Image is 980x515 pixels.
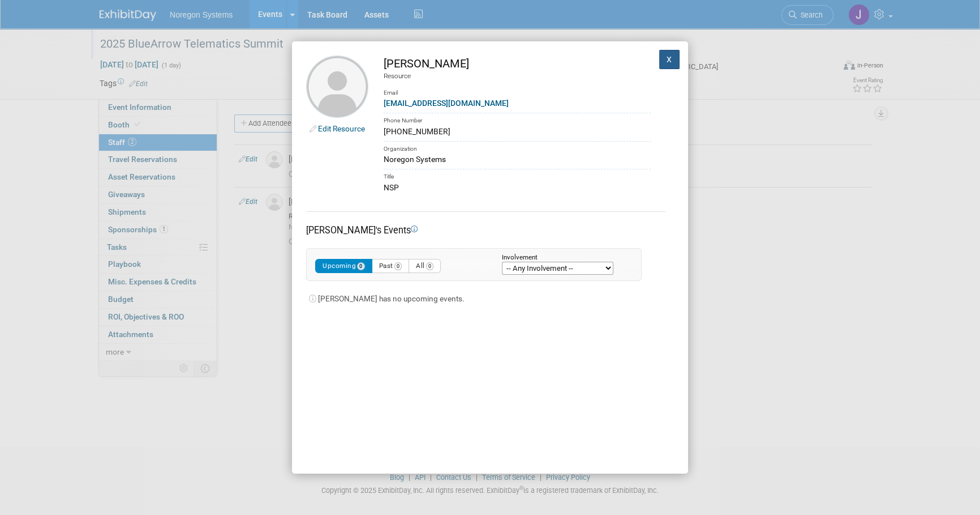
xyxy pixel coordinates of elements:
img: Richard Lewis [306,56,368,118]
div: [PERSON_NAME]'s Events [306,224,665,237]
div: Noregon Systems [384,154,651,165]
div: Involvement [502,254,624,262]
span: 0 [394,262,402,270]
div: Title [384,169,651,182]
span: 0 [426,262,434,270]
div: Organization [384,141,651,154]
button: Upcoming0 [315,259,372,273]
div: Email [384,81,651,97]
button: All0 [409,259,441,273]
button: X [659,50,680,69]
span: 0 [357,262,365,270]
div: [PERSON_NAME] has no upcoming events. [306,281,665,304]
div: NSP [384,182,651,194]
button: Past0 [372,259,410,273]
div: Phone Number [384,113,651,126]
div: [PERSON_NAME] [384,56,651,72]
a: [EMAIL_ADDRESS][DOMAIN_NAME] [384,99,509,108]
div: [PHONE_NUMBER] [384,126,651,138]
div: Resource [384,71,651,81]
a: Edit Resource [318,124,365,133]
